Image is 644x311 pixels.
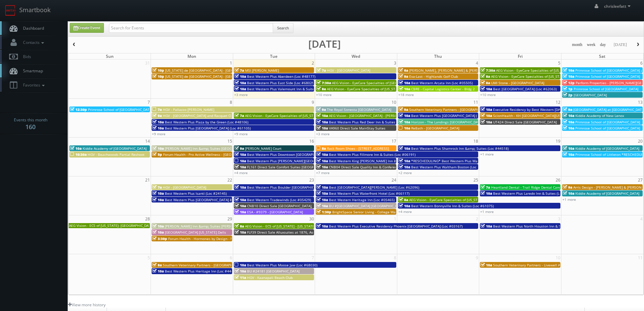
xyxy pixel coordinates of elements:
span: 12:30p [70,107,87,112]
span: Best Western Plus North Houston Inn & Suites (Loc #44475) [493,224,591,229]
span: 2p [563,93,573,97]
span: Best Western Heritage Inn (Loc #05465) [329,197,395,202]
span: AEG Vision - EyeCare Specialties of [GEOGRAPHIC_DATA][US_STATE] - [GEOGRAPHIC_DATA] [332,80,477,85]
span: 22 [227,176,233,184]
span: 15 [227,138,233,145]
span: 18 [473,138,479,145]
span: 10a [481,113,492,118]
span: 10a [399,126,410,130]
button: month [570,41,585,49]
span: Southern Veterinary Partners - [GEOGRAPHIC_DATA] [163,263,247,267]
span: chrisleefatt [604,3,632,9]
span: 7a [481,185,490,190]
span: 10a [152,224,164,229]
span: VA960 Direct Sale MainStay Suites [329,126,385,130]
span: 10a [152,126,164,130]
a: +10 more [480,92,496,97]
span: CBRE - Capital Logistics Center - Bldg 2 [411,87,475,91]
span: 8 [393,254,397,261]
span: Sun [106,53,114,59]
span: 31 [145,59,151,67]
span: 10a [563,74,574,79]
span: 10a [316,224,328,229]
span: 7 [147,99,151,106]
span: Thu [434,53,442,59]
span: Best Western Bonnyville Inn & Suites (Loc #61075) [411,204,494,208]
span: [US_STATE] de [GEOGRAPHIC_DATA] - [GEOGRAPHIC_DATA] [165,74,259,79]
span: Best Western Plus [PERSON_NAME][GEOGRAPHIC_DATA] (Loc #66006) [247,159,360,163]
span: 10a [399,120,410,124]
span: [PERSON_NAME] Inn &amp; Suites [GEOGRAPHIC_DATA] [165,146,254,151]
span: ScionHealth - KH [GEOGRAPHIC_DATA][US_STATE] [493,113,573,118]
span: 10a [316,152,328,157]
span: Wed [352,53,360,59]
span: 13 [637,99,643,106]
span: 21 [145,176,151,184]
span: 1 [229,59,233,67]
span: 10a [235,210,246,214]
span: AEG Vision - EyeCare Specialties of [US_STATE] – EyeCare in [GEOGRAPHIC_DATA] [245,113,376,118]
span: HGV - [GEOGRAPHIC_DATA] [163,185,206,190]
span: 10p [152,74,164,79]
span: 10a [152,191,164,196]
span: Best Western Plus Valemount Inn & Suites (Loc #62120) [247,87,338,91]
span: 8a [316,87,326,91]
span: 28 [145,215,151,222]
span: Sat [599,53,605,59]
span: 12p [563,80,575,85]
span: 6a [399,68,408,73]
span: BrightSpace Senior Living - College Walk [332,210,398,214]
a: +9 more [152,131,165,136]
span: Best Western Plus East Side (Loc #68029) [247,80,315,85]
span: 10a [152,230,164,235]
span: 10a [563,146,574,151]
span: 23 [309,176,315,184]
span: 10a [316,191,328,196]
span: [US_STATE] de [GEOGRAPHIC_DATA] - [GEOGRAPHIC_DATA] [165,68,259,73]
span: 10a [481,263,492,267]
span: Kiddie Academy of New Lenox [575,113,624,118]
button: week [584,41,598,49]
span: 10a [152,197,164,202]
span: Southern Veterinary Partners - Livewell Animal Urgent Care of [GEOGRAPHIC_DATA] [493,263,628,267]
span: AEG Vision - EyeCare Specialties of [US_STATE] – [PERSON_NAME] Vision [496,68,613,73]
span: 10a [235,165,246,169]
span: Best Western Plus Red Deer Inn & Suites (Loc #61062) [329,120,417,124]
span: 3:30p [152,236,167,241]
span: MSI [PERSON_NAME] [245,68,279,73]
span: The Royal Sonesta [GEOGRAPHIC_DATA] [327,107,391,112]
h2: [DATE] [308,41,341,47]
span: Contacts [20,40,46,45]
span: 10a [481,87,492,91]
span: 10a [235,269,246,273]
span: 11 [473,99,479,106]
span: 26 [555,176,561,184]
span: 9a [399,107,408,112]
span: 9 [475,254,479,261]
span: 10a [399,113,410,118]
a: View more history [68,302,106,308]
span: 10a [481,191,492,196]
a: +3 more [234,92,248,97]
span: 10a [399,87,410,91]
span: Primrose School of [GEOGRAPHIC_DATA] [575,74,640,79]
span: 10a [152,146,164,151]
span: Best Western Plus Aberdeen (Loc #48177) [247,74,315,79]
span: [GEOGRAPHIC_DATA] [US_STATE] Dells [165,230,226,235]
span: 10a [563,68,574,73]
span: Kiddie Academy of [GEOGRAPHIC_DATA] [575,146,639,151]
span: AEG Vision - EyeCare Specialties of [US_STATE] - Carolina Family Vision [491,74,605,79]
span: 10a [235,204,246,208]
span: BU #[GEOGRAPHIC_DATA] [GEOGRAPHIC_DATA] [329,204,404,208]
span: 9a [563,185,572,190]
span: HGV - [GEOGRAPHIC_DATA] and Racquet Club [163,113,236,118]
a: +1 more [480,209,494,214]
span: 11 [637,254,643,261]
span: AEG Vision - EyeCare Specialties of [US_STATE] - In Focus Vision Center [327,87,441,91]
span: 20 [637,138,643,145]
span: 1p [563,87,573,91]
span: 8a [399,197,408,202]
span: 10a [399,80,410,85]
span: 9a [152,113,162,118]
span: Favorites [20,82,46,88]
